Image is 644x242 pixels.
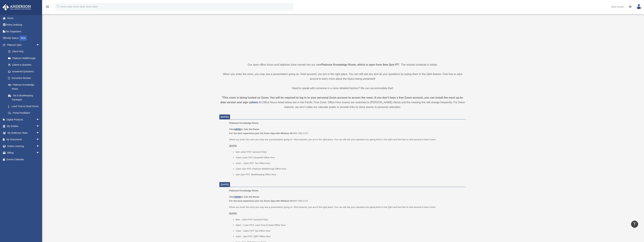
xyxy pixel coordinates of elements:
[36,116,43,123] span: arrow_drop_down
[45,6,49,9] a: menu
[321,63,399,66] strong: Platinum Knowledge Room, which is open from 9am-2pm PT
[5,75,45,82] a: Document Review
[221,116,229,118] span: [DATE]
[236,234,464,238] li: 12pm - 1pm PST: QRP Office Hour
[235,128,241,131] a: HERE
[219,86,466,91] p: Need to speak with someone in a more detailed fashion? We can accommodate that!
[229,132,293,135] b: For the best experience join via Zoom App with Webinar ID:
[2,42,45,48] a: Platinum Q&Aarrow_drop_down
[36,123,43,130] span: arrow_drop_down
[236,229,464,233] li: 11am - 12pm PST: Tax Office Hour
[229,200,293,202] b: For the best experience join via Zoom App with Webinar ID:
[2,35,45,42] a: Order StatusNEW
[235,196,241,198] a: HERE
[5,48,45,55] a: Client FAQ
[5,68,45,75] a: Answered Questions
[220,96,464,104] strong: *This room is being hosted on Zoom. You will be required to log in to your personal Zoom account ...
[229,195,464,203] p: 993 7492 1727
[2,15,45,22] a: Home
[236,167,464,171] li: 12pm-1pm PST: Platinum Walkthrough Office Hour
[5,103,45,110] a: Land Trust & Deed Forum
[19,36,27,41] div: NEW
[2,4,32,11] img: Anderson Advisors Platinum Portal
[229,128,259,131] b: Click to Join the Room
[5,55,45,62] a: Platinum Walkthrough
[236,161,464,165] li: 11am - 12pm PST: Tax Office Hour
[219,62,466,67] p: Our open office hours and helplines have moved into our new ! The revised schedule is below.
[2,123,45,130] a: My Entitiesarrow_drop_down
[229,189,258,192] span: Platinum Knowledge Room
[36,129,43,136] span: arrow_drop_down
[633,222,637,226] i: vertical_align_top
[236,223,464,227] li: 10am - 11am PST: Land Trust & Deed Office Hour
[236,156,464,160] li: 10am-11am PST: Nonprofit Office Hour
[229,205,464,209] p: When you enter the room you may see a presentation going on. Rest assured, you are in the right p...
[221,183,229,186] span: [DATE]
[229,127,464,135] p: 993 7492 1727
[2,28,45,35] a: Tax Organizers
[36,143,43,150] span: arrow_drop_down
[631,221,638,228] a: vertical_align_top
[219,72,466,81] p: When you enter the room, you may see a presentation going on. Rest assured, you are in the right ...
[5,92,45,103] a: Tax & Bookkeeping Packages
[636,4,641,9] img: User Pic
[229,122,258,124] span: Platinum Knowledge Room
[236,173,464,177] li: 1pm-2pm PST: Bookkeeping Office Hour
[229,138,464,142] p: When you enter the room you may see a presentation going on. Rest assured, you are in the right p...
[258,101,258,104] strong: .
[236,218,464,222] li: 9am - 10am PST: General FAQs
[2,150,45,156] a: Billingarrow_drop_down
[5,62,45,68] a: Submit a Question
[229,212,237,215] u: [DATE]
[2,116,45,123] a: Digital Productsarrow_drop_down
[2,22,45,28] a: Online Ordering
[2,156,45,163] a: Events Calendar
[2,129,45,136] a: My Anderson Teamarrow_drop_down
[229,144,237,147] u: [DATE]
[5,81,43,92] a: Platinum Knowledge Room
[56,5,60,8] i: search
[252,101,258,104] a: here
[229,196,259,198] b: Click to Join the Room
[36,42,43,48] span: arrow_drop_down
[2,136,45,143] a: My Documentsarrow_drop_down
[36,136,43,143] span: arrow_drop_down
[2,143,45,150] a: Online Learningarrow_drop_down
[219,95,466,109] div: All Office Hours listed below are in the Pacific Time Zone. Office Hour events are restricted to ...
[236,150,464,154] li: 9am-10am PST: General FAQs
[5,110,45,116] a: Portal Feedback
[36,150,43,156] span: arrow_drop_down
[45,5,49,9] i: menu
